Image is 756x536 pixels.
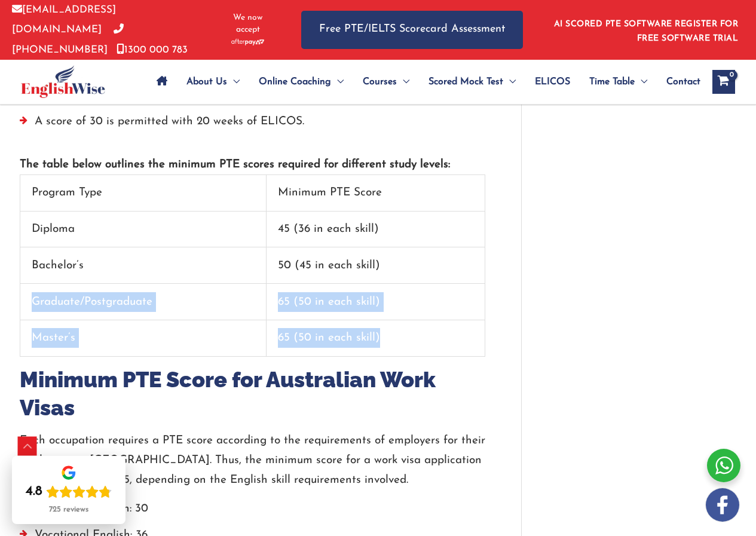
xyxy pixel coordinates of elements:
span: Menu Toggle [635,61,647,103]
nav: Site Navigation: Main Menu [147,61,700,103]
td: Graduate/Postgraduate [20,284,267,320]
a: About UsMenu Toggle [177,61,249,103]
span: Online Coaching [259,61,331,103]
a: Time TableMenu Toggle [580,61,657,103]
td: Master’s [20,320,267,357]
a: Contact [657,61,700,103]
li: Functional English: 30 [20,499,485,525]
img: Afterpay-Logo [231,39,264,45]
img: white-facebook.png [706,488,739,522]
td: Minimum PTE Score [267,175,485,212]
aside: Header Widget 1 [547,10,744,49]
span: Menu Toggle [503,61,516,103]
a: [PHONE_NUMBER] [12,24,124,54]
span: Menu Toggle [227,61,240,103]
div: 4.8 [26,483,42,500]
span: Courses [363,61,397,103]
h2: Minimum PTE Score for Australian Work Visas [20,366,485,422]
a: 1300 000 783 [117,45,188,55]
a: ELICOS [525,61,580,103]
td: Program Type [20,175,267,212]
span: ELICOS [535,61,570,103]
li: A score of 30 is permitted with 20 weeks of ELICOS. [20,112,485,137]
span: Scored Mock Test [428,61,503,103]
a: Online CoachingMenu Toggle [249,61,353,103]
td: Diploma [20,212,267,248]
a: CoursesMenu Toggle [353,61,419,103]
div: 725 reviews [49,505,88,514]
span: Time Table [589,61,635,103]
td: 65 (50 in each skill) [267,320,485,357]
span: We now accept [224,12,271,36]
span: Menu Toggle [331,61,344,103]
td: 45 (36 in each skill) [267,212,485,248]
a: [EMAIL_ADDRESS][DOMAIN_NAME] [12,5,116,35]
div: Rating: 4.8 out of 5 [26,483,112,500]
a: AI SCORED PTE SOFTWARE REGISTER FOR FREE SOFTWARE TRIAL [554,20,739,43]
a: Free PTE/IELTS Scorecard Assessment [301,11,523,48]
strong: The table below outlines the minimum PTE scores required for different study levels: [20,159,450,170]
span: Contact [666,61,700,103]
span: About Us [186,61,227,103]
td: 65 (50 in each skill) [267,284,485,320]
img: cropped-ew-logo [21,65,105,98]
a: View Shopping Cart, empty [712,70,735,94]
a: Scored Mock TestMenu Toggle [419,61,525,103]
p: Each occupation requires a PTE score according to the requirements of employers for their applica... [20,431,485,491]
td: 50 (45 in each skill) [267,247,485,284]
td: Bachelor’s [20,247,267,284]
span: Menu Toggle [397,61,409,103]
